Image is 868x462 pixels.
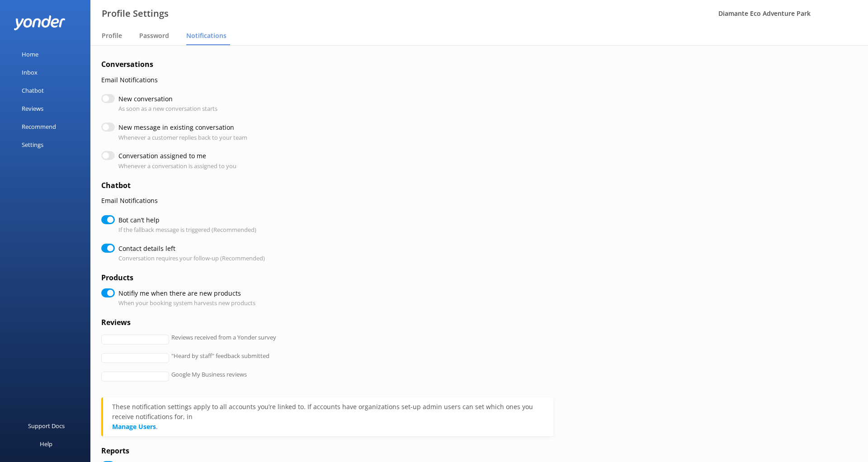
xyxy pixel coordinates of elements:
div: Support Docs [28,417,65,435]
p: Email Notifications [101,75,553,85]
p: Whenever a customer replies back to your team [118,133,247,142]
p: Google My Business reviews [171,370,247,379]
div: Chatbot [22,81,44,99]
span: Profile [102,31,122,40]
div: Settings [22,136,43,154]
h4: Reviews [101,317,553,329]
label: Conversation assigned to me [118,151,232,161]
span: Notifications [186,31,226,40]
p: Whenever a conversation is assigned to you [118,161,236,171]
p: Reviews received from a Yonder survey [171,333,276,342]
p: When your booking system harvests new products [118,298,255,308]
div: . [112,402,544,432]
div: Recommend [22,118,56,136]
label: Notifiy me when there are new products [118,288,251,298]
a: Manage Users [112,422,156,431]
p: If the fallback message is triggered (Recommended) [118,225,256,235]
h4: Chatbot [101,180,553,192]
h4: Conversations [101,59,553,71]
div: Reviews [22,99,43,118]
div: Inbox [22,63,38,81]
h4: Products [101,272,553,284]
div: Home [22,45,38,63]
span: Password [139,31,169,40]
label: New conversation [118,94,213,104]
p: Email Notifications [101,196,553,206]
p: "Heard by staff" feedback submitted [171,351,269,361]
div: Help [40,435,52,453]
label: Contact details left [118,244,260,254]
label: Bot can’t help [118,215,252,225]
div: These notification settings apply to all accounts you’re linked to. If accounts have organization... [112,402,544,422]
p: Conversation requires your follow-up (Recommended) [118,254,265,263]
h3: Profile Settings [102,6,169,21]
h4: Reports [101,445,553,457]
img: yonder-white-logo.png [14,15,66,30]
label: New message in existing conversation [118,123,243,132]
p: As soon as a new conversation starts [118,104,217,113]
